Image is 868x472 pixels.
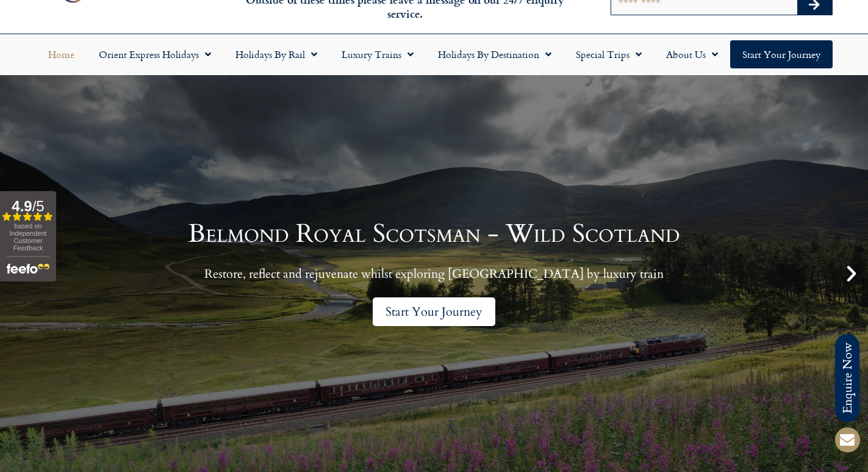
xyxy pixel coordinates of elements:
[654,40,730,68] a: About Us
[841,263,862,284] div: Next slide
[564,40,654,68] a: Special Trips
[730,40,833,68] a: Start your Journey
[36,40,87,68] a: Home
[188,221,680,247] h1: Belmond Royal Scotsman - Wild Scotland
[373,297,495,326] a: Start Your Journey
[329,40,426,68] a: Luxury Trains
[188,266,680,281] p: Restore, reflect and rejuvenate whilst exploring [GEOGRAPHIC_DATA] by luxury train
[223,40,329,68] a: Holidays by Rail
[87,40,223,68] a: Orient Express Holidays
[426,40,564,68] a: Holidays by Destination
[6,40,862,68] nav: Menu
